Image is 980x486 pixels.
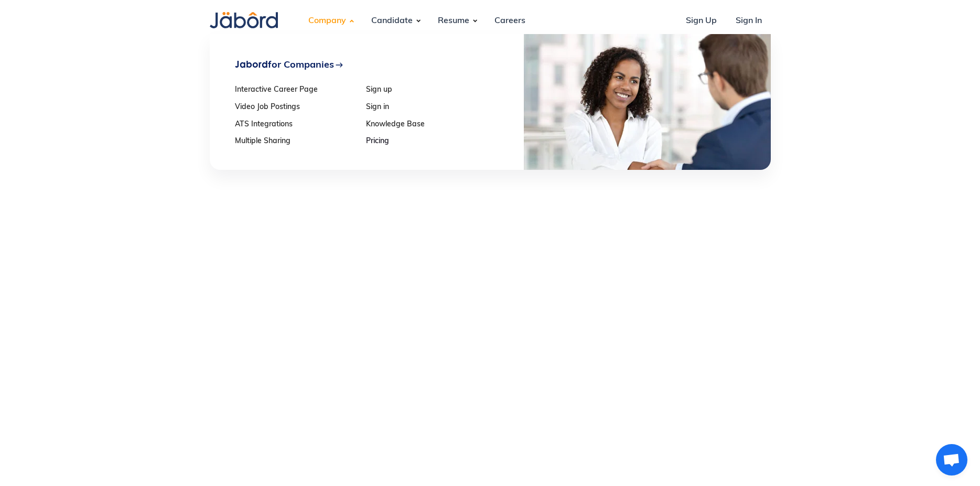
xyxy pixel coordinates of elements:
a: Jabordfor Companieseast [235,59,490,70]
div: Company [300,7,354,35]
a: Sign In [727,7,770,35]
a: Open chat [936,444,967,476]
a: Careers [486,7,534,35]
a: Video Job Postings [235,103,359,112]
a: Sign Up [677,7,725,35]
a: ATS Integrations [235,121,359,129]
a: Sign in [366,103,490,112]
div: Candidate [363,7,421,35]
div: for Companies [235,59,334,70]
nav: Company [210,34,771,170]
div: Resume [429,7,478,35]
a: Pricing [366,137,490,146]
a: Interactive Career Page [235,86,359,95]
a: Sign up [366,86,490,95]
img: Company Signup [524,34,771,170]
div: east [335,61,343,69]
span: Jabord [235,58,268,70]
a: Multiple Sharing [235,137,359,146]
a: Knowledge Base [366,121,490,129]
img: Jabord Candidate [210,12,278,28]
